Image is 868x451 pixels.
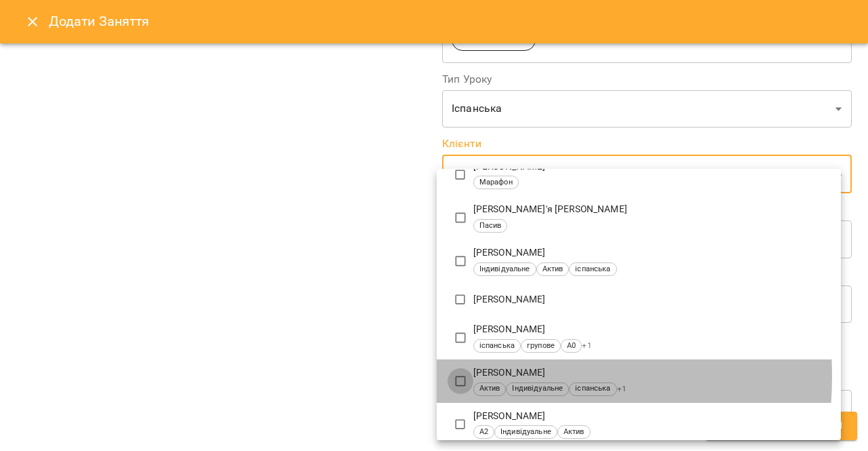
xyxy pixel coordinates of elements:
[474,340,520,352] span: іспанська
[507,383,568,395] span: Індивідуальне
[473,410,830,423] p: [PERSON_NAME]
[495,427,557,438] span: Індивідуальне
[474,383,506,395] span: Актив
[537,264,569,275] span: Актив
[570,383,616,395] span: іспанська
[474,427,494,438] span: A2
[561,340,581,352] span: А0
[570,264,616,275] span: іспанська
[473,366,830,380] p: [PERSON_NAME]
[582,339,592,353] span: + 1
[474,177,518,189] span: Марафон
[473,323,830,336] p: [PERSON_NAME]
[521,340,560,352] span: групове
[558,427,590,438] span: Актив
[473,203,830,216] p: [PERSON_NAME]'я [PERSON_NAME]
[473,293,830,307] p: [PERSON_NAME]
[617,383,627,396] span: + 1
[473,246,830,260] p: [PERSON_NAME]
[474,220,507,232] span: Пасив
[474,264,536,275] span: Індивідуальне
